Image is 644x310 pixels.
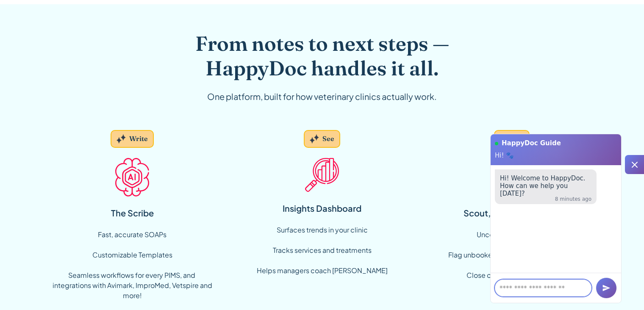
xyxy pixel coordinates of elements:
img: Grey sparkles. [310,134,319,144]
img: Insight Icon [305,158,339,192]
img: AI Icon [115,158,149,196]
div: One platform, built for how veterinary clinics actually work. [159,90,485,103]
div: Surfaces trends in your clinic ‍ Tracks services and treatments ‍ Helps managers coach [PERSON_NAME] [257,225,388,276]
div: Fast, accurate SOAPs Customizable Templates ‍ Seamless workflows for every PIMS, and integrations... [51,230,214,301]
h2: From notes to next steps — HappyDoc handles it all. [159,31,485,80]
div: See [322,134,334,144]
div: The Scribe [111,207,154,219]
div: Uncovers gaps in care Flag unbooked treatments and services Close communication loops [448,230,575,280]
div: Scout, Your AI Assistant [464,207,560,219]
div: Write [129,134,148,144]
div: Insights Dashboard [283,202,361,215]
img: Grey sparkles. [117,134,125,144]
